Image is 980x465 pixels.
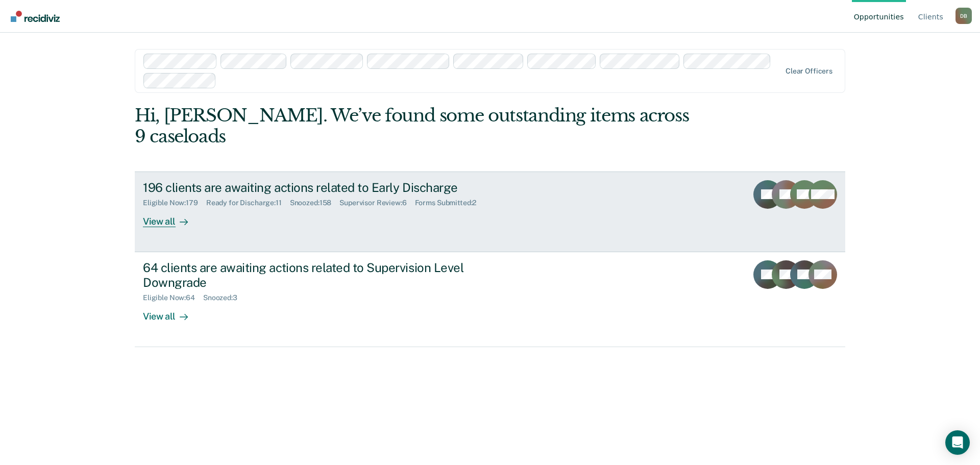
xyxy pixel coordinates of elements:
[11,11,60,22] img: Recidiviz
[135,172,845,252] a: 196 clients are awaiting actions related to Early DischargeEligible Now:179Ready for Discharge:11...
[143,302,200,322] div: View all
[955,8,972,24] div: D B
[786,67,832,76] div: Clear officers
[290,199,340,207] div: Snoozed : 158
[143,293,203,302] div: Eligible Now : 64
[206,199,290,207] div: Ready for Discharge : 11
[143,260,501,290] div: 64 clients are awaiting actions related to Supervision Level Downgrade
[945,430,970,455] div: Open Intercom Messenger
[203,293,246,302] div: Snoozed : 3
[143,207,200,227] div: View all
[135,252,845,347] a: 64 clients are awaiting actions related to Supervision Level DowngradeEligible Now:64Snoozed:3Vie...
[415,199,485,207] div: Forms Submitted : 2
[339,199,414,207] div: Supervisor Review : 6
[143,180,501,195] div: 196 clients are awaiting actions related to Early Discharge
[955,8,972,24] button: Profile dropdown button
[143,199,206,207] div: Eligible Now : 179
[135,105,703,147] div: Hi, [PERSON_NAME]. We’ve found some outstanding items across 9 caseloads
